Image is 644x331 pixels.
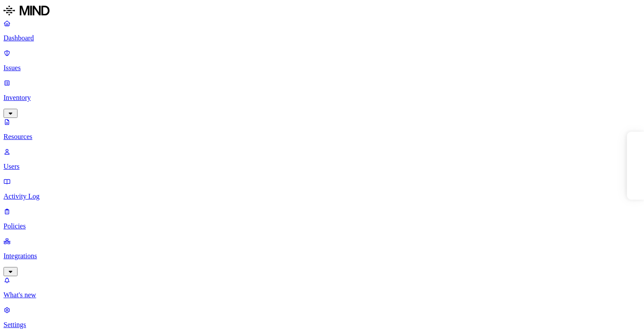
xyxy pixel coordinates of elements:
p: Inventory [4,94,640,102]
p: Integrations [4,252,640,260]
p: Issues [4,64,640,72]
a: Inventory [4,79,640,117]
a: Activity Log [4,178,640,200]
p: Policies [4,222,640,230]
p: Dashboard [4,34,640,42]
a: Dashboard [4,19,640,42]
a: MIND [4,4,640,19]
p: Resources [4,133,640,141]
a: Policies [4,207,640,230]
a: What's new [4,276,640,299]
p: What's new [4,291,640,299]
p: Activity Log [4,192,640,200]
a: Integrations [4,237,640,275]
p: Users [4,163,640,171]
a: Resources [4,118,640,141]
a: Users [4,148,640,171]
a: Issues [4,49,640,72]
p: Settings [4,321,640,329]
a: Settings [4,306,640,329]
img: MIND [4,4,50,18]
